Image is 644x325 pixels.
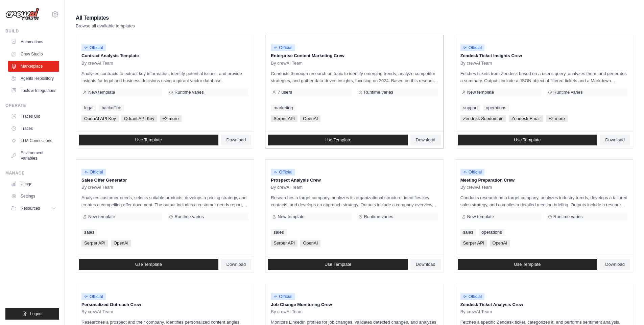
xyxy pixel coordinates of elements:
a: operations [483,105,509,111]
span: Zendesk Subdomain [460,115,506,122]
a: Environment Variables [8,147,59,164]
p: Meeting Preparation Crew [460,177,627,184]
a: Use Template [268,135,408,145]
span: Download [605,262,625,267]
p: Analyzes contracts to extract key information, identify potential issues, and provide insights fo... [81,70,248,84]
a: Crew Studio [8,49,59,60]
span: Serper API [81,240,108,247]
span: OpenAI [111,240,131,247]
a: Download [600,135,630,145]
span: Official [460,169,485,176]
span: By crewAI Team [271,309,303,315]
h2: All Templates [76,13,135,23]
span: By crewAI Team [460,309,492,315]
a: Use Template [458,259,597,270]
span: OpenAI [490,240,510,247]
button: Resources [8,203,59,214]
a: Use Template [458,135,597,145]
a: Download [410,135,441,145]
a: Use Template [79,259,218,270]
p: Conducts thorough research on topic to identify emerging trends, analyze competitor strategies, a... [271,70,438,84]
span: Runtime varies [364,90,393,95]
span: By crewAI Team [271,61,303,66]
p: Prospect Analysis Crew [271,177,438,184]
a: sales [81,229,97,236]
span: Serper API [460,240,487,247]
span: Use Template [514,262,541,267]
a: Automations [8,37,59,47]
span: By crewAI Team [460,185,492,190]
a: Use Template [79,135,218,145]
span: +2 more [546,115,568,122]
p: Analyzes customer needs, selects suitable products, develops a pricing strategy, and creates a co... [81,194,248,208]
span: Download [416,137,435,143]
a: Download [600,259,630,270]
span: By crewAI Team [81,309,113,315]
a: Traces Old [8,111,59,122]
span: Official [81,44,106,51]
span: By crewAI Team [271,185,303,190]
button: Logout [5,308,59,320]
span: Use Template [325,262,351,267]
p: Browse all available templates [76,23,135,29]
span: Use Template [514,137,541,143]
span: Official [271,293,295,300]
span: Official [460,44,485,51]
span: Resources [21,206,40,211]
p: Contract Analysis Template [81,52,248,59]
span: By crewAI Team [460,61,492,66]
a: Tools & Integrations [8,85,59,96]
span: Serper API [271,240,297,247]
span: OpenAI [300,115,320,122]
span: Download [416,262,435,267]
span: Runtime varies [174,214,204,219]
a: Usage [8,179,59,189]
span: Official [81,169,106,176]
span: New template [467,90,494,95]
span: Official [271,44,295,51]
span: New template [278,214,304,219]
a: Use Template [268,259,408,270]
p: Zendesk Ticket Analysis Crew [460,301,627,308]
span: Zendesk Email [509,115,543,122]
span: Serper API [271,115,297,122]
div: Build [5,28,59,34]
span: By crewAI Team [81,61,113,66]
a: marketing [271,105,295,111]
span: Runtime varies [364,214,393,219]
a: Download [410,259,441,270]
img: Logo [5,8,39,21]
a: Download [221,135,252,145]
a: Marketplace [8,61,59,72]
span: Qdrant API Key [121,115,157,122]
span: Official [271,169,295,176]
span: Use Template [135,262,162,267]
span: Download [226,137,246,143]
a: Settings [8,191,59,202]
a: backoffice [99,105,124,111]
span: New template [467,214,494,219]
span: Download [226,262,246,267]
span: New template [88,214,115,219]
p: Enterprise Content Marketing Crew [271,52,438,59]
span: Runtime varies [553,90,583,95]
a: LLM Connections [8,135,59,146]
span: Official [460,293,485,300]
p: Job Change Monitoring Crew [271,301,438,308]
a: Agents Repository [8,73,59,84]
span: Download [605,137,625,143]
p: Personalized Outreach Crew [81,301,248,308]
div: Manage [5,170,59,176]
span: OpenAI [300,240,320,247]
div: Operate [5,103,59,108]
a: sales [271,229,286,236]
a: Traces [8,123,59,134]
span: OpenAI API Key [81,115,119,122]
span: +2 more [160,115,182,122]
p: Conducts research on a target company, analyzes industry trends, develops a tailored sales strate... [460,194,627,208]
p: Researches a target company, analyzes its organizational structure, identifies key contacts, and ... [271,194,438,208]
span: Official [81,293,106,300]
span: 7 users [278,90,292,95]
a: operations [479,229,505,236]
span: Use Template [325,137,351,143]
